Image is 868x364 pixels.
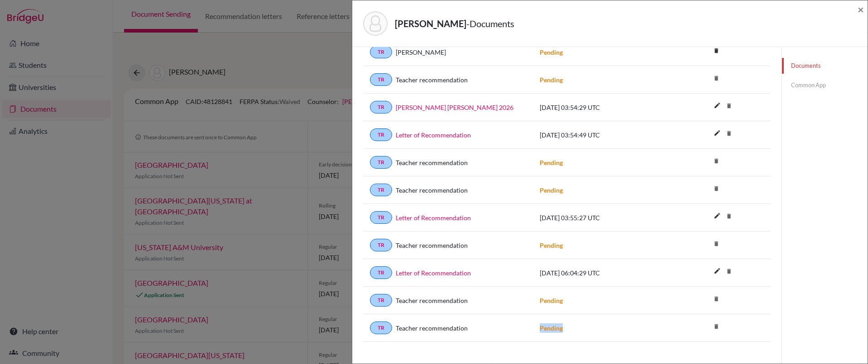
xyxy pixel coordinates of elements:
i: delete [710,44,723,57]
i: edit [710,264,724,278]
i: edit [710,98,724,113]
a: TR [370,156,392,169]
a: Letter of Recommendation [396,268,471,278]
strong: Pending [540,159,563,166]
strong: Pending [540,76,563,84]
span: Teacher recommendation [396,158,468,167]
i: delete [710,154,723,168]
strong: Pending [540,186,563,194]
i: delete [722,265,736,278]
span: Teacher recommendation [396,75,468,85]
i: delete [722,209,736,223]
a: Letter of Recommendation [396,130,471,140]
button: edit [710,127,725,141]
a: delete [710,45,723,57]
i: delete [710,71,723,85]
span: Teacher recommendation [396,323,468,333]
span: [DATE] 03:54:49 UTC [540,131,600,139]
a: [PERSON_NAME] [PERSON_NAME] 2026 [396,103,513,112]
button: Close [858,4,864,15]
a: TR [370,294,392,307]
i: delete [710,292,723,306]
span: - Documents [466,18,514,29]
strong: Pending [540,324,563,332]
i: delete [710,237,723,251]
a: TR [370,101,392,113]
i: delete [722,127,736,140]
a: TR [370,266,392,279]
strong: Pending [540,48,563,56]
a: TR [370,73,392,86]
span: [DATE] 03:55:27 UTC [540,214,600,222]
strong: [PERSON_NAME] [395,18,466,29]
i: delete [710,182,723,195]
a: TR [370,184,392,196]
i: delete [710,320,723,333]
span: [DATE] 03:54:29 UTC [540,104,600,111]
i: delete [722,99,736,113]
a: TR [370,128,392,141]
a: TR [370,46,392,58]
button: edit [710,99,725,113]
button: edit [710,265,725,279]
i: edit [710,126,724,140]
a: Documents [782,58,868,74]
span: Teacher recommendation [396,296,468,305]
button: edit [710,210,725,223]
strong: Pending [540,241,563,249]
a: Common App [782,77,868,93]
strong: Pending [540,297,563,304]
span: [DATE] 06:04:29 UTC [540,269,600,277]
span: Teacher recommendation [396,185,468,195]
a: TR [370,211,392,224]
i: edit [710,208,724,223]
span: [PERSON_NAME] [396,47,446,57]
span: Teacher recommendation [396,241,468,250]
a: TR [370,321,392,334]
a: Letter of Recommendation [396,213,471,222]
a: TR [370,239,392,251]
span: × [858,3,864,16]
